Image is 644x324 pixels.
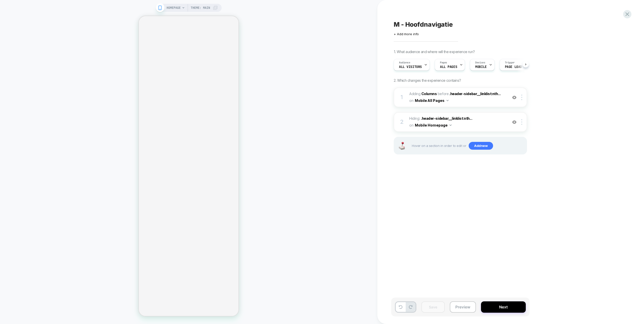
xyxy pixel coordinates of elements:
div: 2 [399,117,404,127]
button: Mobile Homepage [415,121,452,129]
span: HOMEPAGE [167,4,181,12]
span: MOBILE [475,65,487,69]
span: Devices [475,61,485,64]
button: Mobile All Pages [415,97,449,104]
b: Columns [421,92,437,96]
span: Page Load [505,65,522,69]
div: 1 [399,92,404,102]
span: Pages [440,61,447,64]
span: on [409,97,413,104]
span: Adding [409,92,437,96]
img: crossed eye [512,120,516,124]
span: Trigger [505,61,515,64]
span: M - Hoofdnavigatie [394,21,453,28]
button: Save [421,301,445,313]
span: Audience [399,61,410,64]
img: down arrow [450,125,452,126]
span: Hiding : [409,115,505,129]
img: close [521,95,522,100]
span: + Add more info [394,32,419,36]
span: Theme: MAIN [191,4,210,12]
span: BEFORE [438,92,449,96]
span: Add new [469,142,493,150]
img: close [521,119,522,125]
button: Preview [450,301,476,313]
span: on [409,122,413,128]
span: .header-sidebar__linklist:nth... [421,116,472,120]
span: ALL PAGES [440,65,457,69]
span: Hover on a section in order to edit or [412,142,524,150]
span: .header-sidebar__linklist:nth... [449,92,501,96]
span: 2. Which changes the experience contains? [394,78,461,83]
span: All Visitors [399,65,422,69]
img: Joystick [397,142,407,150]
button: Next [481,301,526,313]
img: crossed eye [512,95,516,100]
span: 1. What audience and where will the experience run? [394,50,475,54]
img: down arrow [447,100,449,101]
